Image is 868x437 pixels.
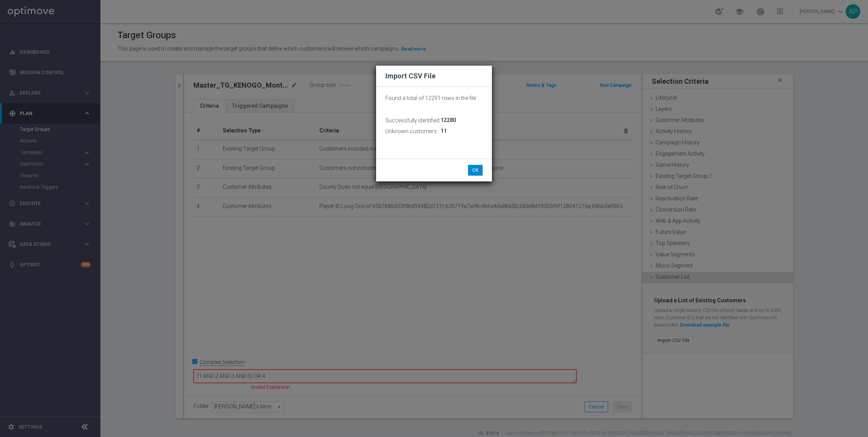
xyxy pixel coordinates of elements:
span: 11 [441,128,447,134]
h3: Successfully identified: [385,117,441,124]
p: Found a total of 12291 rows in the file [385,95,483,102]
h3: Unknown customers: [385,128,438,135]
span: 12280 [441,117,456,124]
button: OK [468,165,483,176]
h2: Import CSV File [385,71,483,81]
